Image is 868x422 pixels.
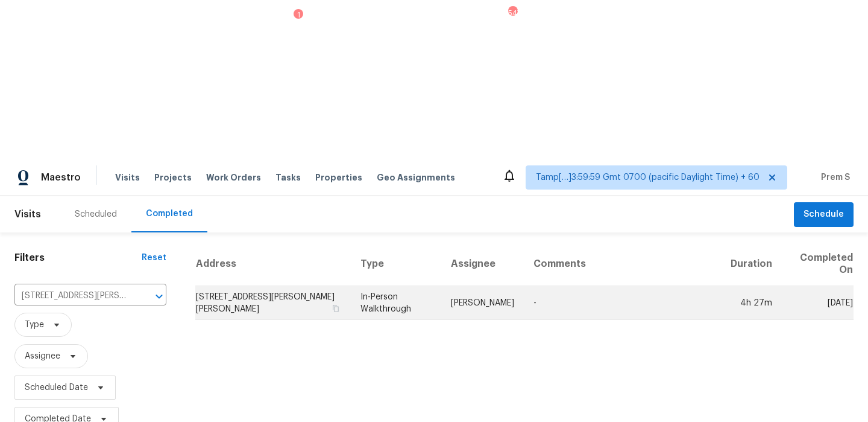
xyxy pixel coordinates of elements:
[206,171,261,184] span: Work Orders
[441,286,524,320] td: [PERSON_NAME]
[25,382,88,394] span: Scheduled Date
[151,288,168,305] button: Open
[275,173,301,182] span: Tasks
[721,242,782,286] th: Duration
[154,171,192,184] span: Projects
[14,201,41,228] span: Visits
[75,208,117,220] div: Scheduled
[377,171,455,184] span: Geo Assignments
[315,171,362,184] span: Properties
[195,242,351,286] th: Address
[115,171,140,184] span: Visits
[816,171,850,184] span: Prem S
[330,303,341,314] button: Copy Address
[536,171,759,184] span: Tamp[…]3:59:59 Gmt 0700 (pacific Daylight Time) + 60
[41,171,81,184] span: Maestro
[142,252,166,264] div: Reset
[25,350,60,362] span: Assignee
[524,286,722,320] td: -
[524,242,722,286] th: Comments
[14,252,142,264] h1: Filters
[351,286,441,320] td: In-Person Walkthrough
[441,242,524,286] th: Assignee
[25,319,44,331] span: Type
[146,208,193,220] div: Completed
[351,242,441,286] th: Type
[782,286,854,320] td: [DATE]
[721,286,782,320] td: 4h 27m
[794,202,854,227] button: Schedule
[782,242,854,286] th: Completed On
[14,287,133,305] input: Search for an address...
[195,286,351,320] td: [STREET_ADDRESS][PERSON_NAME][PERSON_NAME]
[804,207,844,222] span: Schedule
